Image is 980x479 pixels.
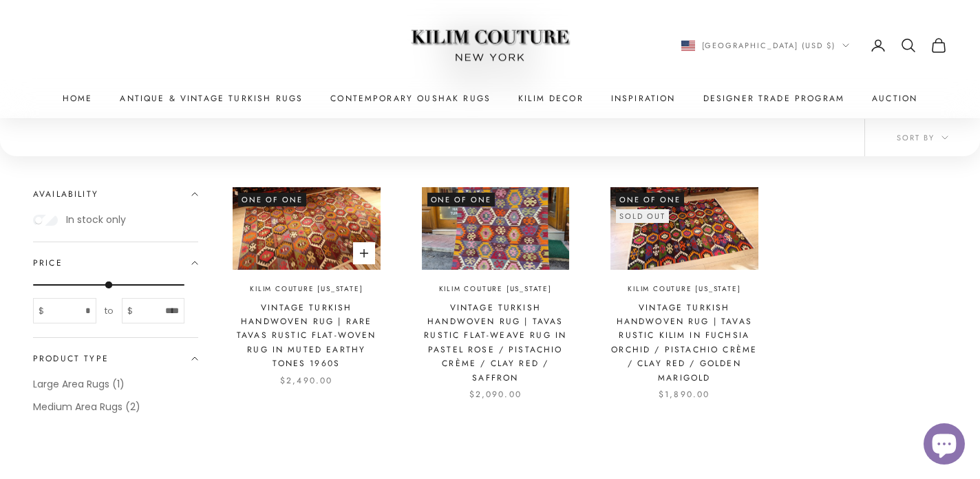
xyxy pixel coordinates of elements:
a: Kilim Couture [US_STATE] [439,284,552,295]
input: To price [33,284,184,286]
span: Price [33,256,63,270]
span: to [105,304,114,318]
sale-price: $2,490.00 [280,374,332,387]
a: Antique & Vintage Turkish Rugs [120,92,303,105]
sold-out-badge: Sold out [616,209,669,223]
nav: Primary navigation [33,92,947,105]
summary: Kilim Decor [518,92,584,105]
input: From price [51,304,91,318]
button: Change country or currency [681,39,850,52]
inbox-online-store-chat: Shopify online store chat [919,423,969,468]
summary: Price [33,242,198,284]
summary: Product type [33,338,198,379]
a: Vintage Turkish Handwoven Rug | Rare Tavas Rustic Flat-Woven Rug in Muted Earthy Tones 1960s [233,301,381,371]
label: Medium Area Rugs (2) [33,399,140,415]
span: Sort by [897,131,948,143]
a: Contemporary Oushak Rugs [330,92,491,105]
button: Sort by [865,118,980,156]
a: Home [63,92,93,105]
a: Vintage Turkish Handwoven Rug | Tavas Rustic Flat-Weave Rug in Pastel Rose / Pistachio Crème / Cl... [422,301,570,385]
span: $ [39,304,44,318]
span: One of One [238,193,306,206]
a: Vintage Turkish Handwoven Rug | Tavas Rustic Kilim in Fuchsia Orchid / Pistachio Crème / Clay Red... [610,301,758,385]
span: Product type [33,352,109,365]
span: $ [127,304,133,318]
a: Kilim Couture [US_STATE] [628,284,741,295]
sale-price: $1,890.00 [659,387,710,401]
span: Availability [33,187,98,201]
a: Designer Trade Program [703,92,845,105]
span: One of One [616,193,684,206]
span: One of One [427,193,496,206]
label: Large Area Rugs (1) [33,376,125,392]
sale-price: $2,090.00 [469,387,522,401]
label: In stock only [66,212,126,228]
img: Logo of Kilim Couture New York [404,13,576,78]
a: Inspiration [611,92,676,105]
nav: Secondary navigation [681,37,948,54]
span: [GEOGRAPHIC_DATA] (USD $) [702,39,836,52]
input: To price [140,304,180,318]
a: Kilim Couture [US_STATE] [250,284,363,295]
a: Auction [872,92,917,105]
img: United States [681,41,695,51]
img: Handwoven Vintage Turkish Rustic Rug by Kilim Couture USA [233,187,381,270]
summary: Availability [33,187,198,215]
